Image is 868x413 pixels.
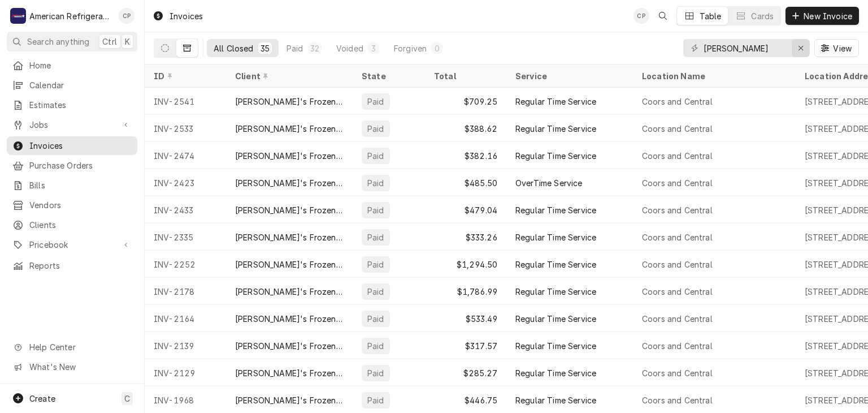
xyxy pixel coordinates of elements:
span: Home [29,59,132,71]
div: [PERSON_NAME]'s Frozen Custard & Steakburgers [235,177,344,189]
button: View [814,39,859,57]
div: [PERSON_NAME]'s Frozen Custard & Steakburgers [235,394,344,406]
div: INV-2252 [145,251,226,278]
div: Forgiven [394,42,427,54]
span: Help Center [29,341,131,353]
a: Go to What's New [7,358,137,376]
div: Service [515,70,622,82]
div: Paid [287,42,303,54]
div: All Closed [214,42,254,54]
a: Calendar [7,76,137,94]
div: Coors and Central [642,367,713,379]
div: Paid [366,394,385,406]
div: INV-2433 [145,196,226,223]
div: Regular Time Service [515,286,596,298]
div: Regular Time Service [515,367,596,379]
div: $533.49 [425,305,506,332]
div: [PERSON_NAME]'s Frozen Custard & Steakburgers [235,286,344,298]
div: INV-2474 [145,142,226,169]
div: $388.62 [425,115,506,142]
span: Estimates [29,99,132,111]
div: [PERSON_NAME]'s Frozen Custard & Steakburgers [235,340,344,352]
div: 35 [261,42,270,54]
span: Bills [29,179,132,191]
div: Coors and Central [642,96,713,107]
div: CP [119,8,134,24]
input: Keyword search [704,39,788,57]
span: Search anything [27,36,89,48]
div: $333.26 [425,223,506,251]
span: Calendar [29,79,132,91]
div: Regular Time Service [515,231,596,243]
div: Table [700,10,722,22]
div: Total [434,70,495,82]
div: 32 [310,42,319,54]
div: Regular Time Service [515,123,596,135]
div: [PERSON_NAME]'s Frozen Custard & Steakburgers [235,367,344,379]
div: Regular Time Service [515,150,596,162]
div: Coors and Central [642,150,713,162]
span: Clients [29,219,132,231]
div: Paid [366,313,385,325]
div: Voided [336,42,363,54]
div: Paid [366,123,385,135]
div: Cordel Pyle's Avatar [119,8,134,24]
div: A [10,8,26,24]
div: Regular Time Service [515,204,596,216]
a: Home [7,56,137,75]
div: Paid [366,231,385,243]
div: Regular Time Service [515,394,596,406]
span: Vendors [29,199,132,211]
button: Search anythingCtrlK [7,32,137,51]
div: INV-2139 [145,332,226,359]
div: CP [633,8,649,24]
div: ID [154,70,215,82]
div: OverTime Service [515,177,583,189]
span: Pricebook [29,239,115,251]
div: Regular Time Service [515,313,596,325]
div: Coors and Central [642,123,713,135]
div: Coors and Central [642,231,713,243]
div: Cordel Pyle's Avatar [633,8,649,24]
div: $1,294.50 [425,251,506,278]
a: Bills [7,176,137,195]
div: 3 [370,42,377,54]
div: Paid [366,150,385,162]
div: Paid [366,286,385,298]
span: Ctrl [102,36,117,48]
div: $1,786.99 [425,278,506,305]
a: Go to Pricebook [7,235,137,254]
span: What's New [29,361,131,373]
div: Coors and Central [642,204,713,216]
div: [PERSON_NAME]'s Frozen Custard & Steakburgers [235,204,344,216]
div: INV-2533 [145,115,226,142]
div: Paid [366,96,385,107]
div: Coors and Central [642,340,713,352]
span: Purchase Orders [29,160,132,171]
div: Coors and Central [642,394,713,406]
div: Paid [366,177,385,189]
div: Cards [751,10,774,22]
div: Regular Time Service [515,259,596,270]
button: New Invoice [785,7,859,25]
div: INV-2178 [145,278,226,305]
span: Invoices [29,140,132,152]
div: Regular Time Service [515,96,596,107]
span: Reports [29,260,132,272]
div: [PERSON_NAME]'s Frozen Custard & Steakburgers [235,231,344,243]
a: Purchase Orders [7,156,137,175]
div: Coors and Central [642,286,713,298]
a: Clients [7,216,137,234]
div: INV-2423 [145,169,226,196]
div: [PERSON_NAME]'s Frozen Custard & Steakburgers [235,313,344,325]
div: 0 [433,42,440,54]
div: Location Name [642,70,784,82]
div: INV-2129 [145,359,226,386]
span: K [125,36,130,48]
a: Estimates [7,96,137,114]
div: Coors and Central [642,313,713,325]
span: New Invoice [801,10,854,22]
a: Go to Jobs [7,115,137,134]
div: American Refrigeration LLC's Avatar [10,8,26,24]
div: [PERSON_NAME]'s Frozen Custard & Steakburgers [235,123,344,135]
